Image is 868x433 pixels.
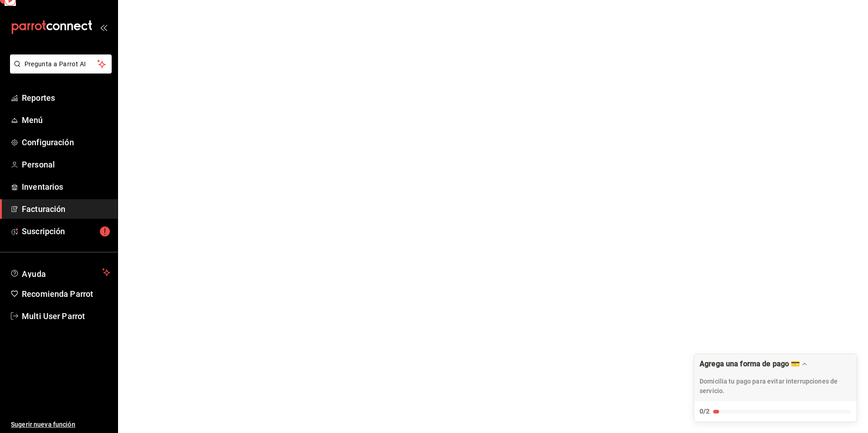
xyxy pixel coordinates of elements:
div: Agrega una forma de pago 💳 [694,354,857,422]
button: Pregunta a Parrot AI [10,54,112,74]
div: Drag to move checklist [694,354,857,401]
span: Menú [22,114,110,126]
span: Suscripción [22,225,110,237]
div: Agrega una forma de pago 💳 [700,359,800,368]
span: Facturación [22,203,110,215]
button: Expand Checklist [694,354,857,422]
span: Multi User Parrot [22,310,110,322]
p: Domicilia tu pago para evitar interrupciones de servicio. [700,377,851,396]
span: Reportes [22,92,110,104]
button: open_drawer_menu [100,24,107,31]
div: 0/2 [700,407,710,416]
span: Inventarios [22,181,110,193]
span: Sugerir nueva función [11,420,110,429]
span: Configuración [22,136,110,148]
a: Pregunta a Parrot AI [6,66,112,75]
span: Personal [22,158,110,171]
span: Pregunta a Parrot AI [25,59,98,69]
span: Recomienda Parrot [22,288,110,300]
span: Ayuda [22,267,99,278]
